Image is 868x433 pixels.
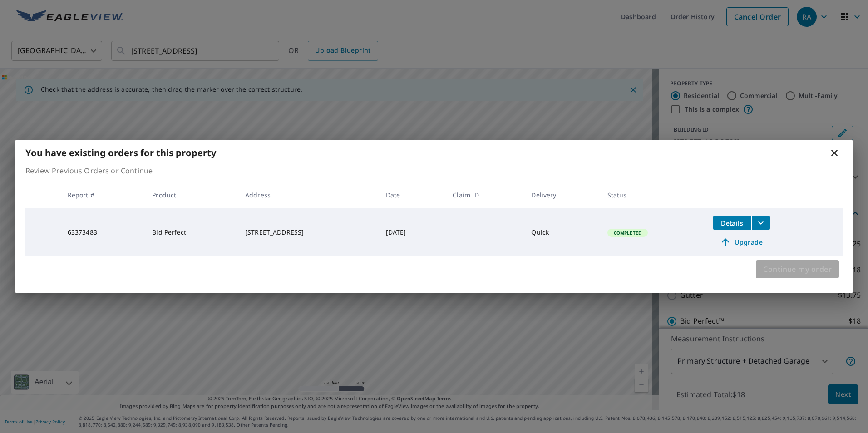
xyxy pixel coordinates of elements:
[25,147,216,159] b: You have existing orders for this property
[379,182,446,208] th: Date
[751,216,770,230] button: filesDropdownBtn-63373483
[60,208,145,256] td: 63373483
[60,182,145,208] th: Report #
[524,208,600,256] td: Quick
[145,182,238,208] th: Product
[719,219,746,227] span: Details
[145,208,238,256] td: Bid Perfect
[763,263,832,276] span: Continue my order
[245,228,371,237] div: [STREET_ADDRESS]
[713,235,770,249] a: Upgrade
[719,236,764,247] span: Upgrade
[25,165,843,176] p: Review Previous Orders or Continue
[608,230,647,236] span: Completed
[713,216,751,230] button: detailsBtn-63373483
[379,208,446,256] td: [DATE]
[756,260,839,278] button: Continue my order
[600,182,706,208] th: Status
[238,182,379,208] th: Address
[524,182,600,208] th: Delivery
[445,182,524,208] th: Claim ID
